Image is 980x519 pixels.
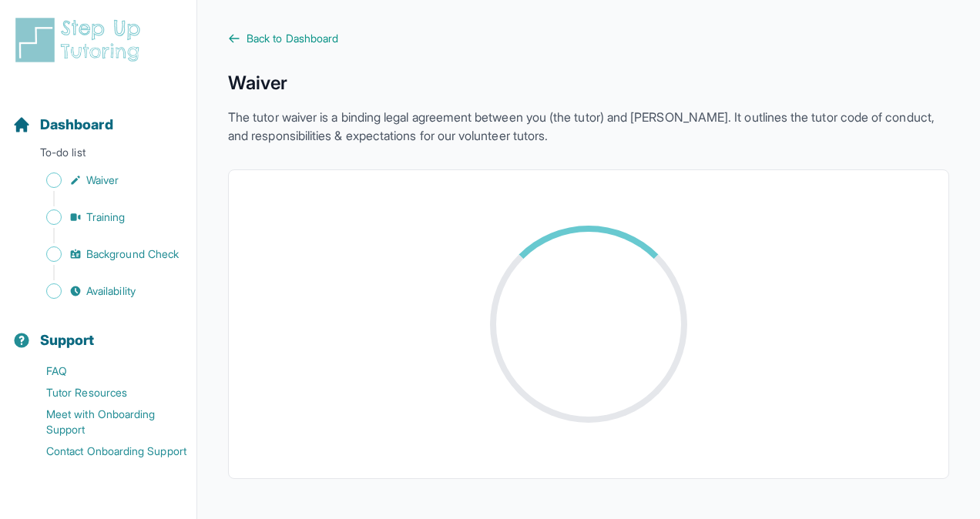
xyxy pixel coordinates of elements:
img: logo [12,15,149,65]
button: Dashboard [6,89,190,142]
span: Training [86,209,126,225]
a: Tutor Resources [12,382,196,403]
a: Background Check [12,243,196,265]
span: Dashboard [40,114,113,136]
a: Waiver [12,169,196,191]
h1: Waiver [228,71,949,95]
a: Back to Dashboard [228,31,949,46]
span: Waiver [86,172,119,188]
span: Support [40,330,95,351]
a: FAQ [12,360,196,382]
a: Contact Onboarding Support [12,440,196,462]
a: Dashboard [12,114,113,136]
p: The tutor waiver is a binding legal agreement between you (the tutor) and [PERSON_NAME]. It outli... [228,108,949,145]
span: Back to Dashboard [247,31,338,46]
p: To-do list [6,145,190,166]
a: Meet with Onboarding Support [12,403,196,440]
a: Training [12,206,196,228]
button: Support [6,305,190,357]
span: Background Check [86,246,179,262]
span: Availability [86,283,136,299]
a: Availability [12,280,196,302]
